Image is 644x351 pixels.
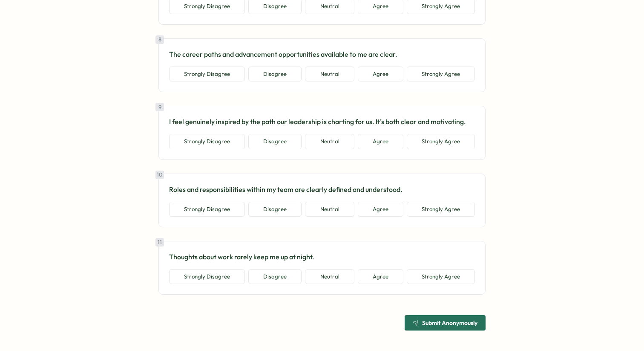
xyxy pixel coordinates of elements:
p: The career paths and advancement opportunities available to me are clear. [169,49,475,60]
button: Strongly Disagree [169,134,245,149]
button: Neutral [305,67,354,82]
button: Strongly Agree [407,134,475,149]
button: Disagree [248,67,302,82]
span: Submit Anonymously [422,320,477,326]
p: Roles and responsibilities within my team are clearly defined and understood. [169,184,475,195]
button: Disagree [248,202,302,217]
div: 11 [155,238,164,247]
div: 9 [155,103,164,111]
p: Thoughts about work rarely keep me up at night. [169,252,475,262]
button: Neutral [305,134,354,149]
button: Neutral [305,269,354,284]
div: 8 [155,35,164,44]
button: Strongly Disagree [169,269,245,284]
button: Agree [358,134,403,149]
button: Disagree [248,134,302,149]
button: Agree [358,67,403,82]
button: Strongly Agree [407,67,475,82]
button: Strongly Disagree [169,67,245,82]
p: I feel genuinely inspired by the path our leadership is charting for us. It’s both clear and moti... [169,116,475,127]
div: 10 [155,171,164,179]
button: Strongly Disagree [169,202,245,217]
button: Strongly Agree [407,269,475,284]
button: Strongly Agree [407,202,475,217]
button: Neutral [305,202,354,217]
button: Submit Anonymously [405,315,486,331]
button: Agree [358,269,403,284]
button: Agree [358,202,403,217]
button: Disagree [248,269,302,284]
